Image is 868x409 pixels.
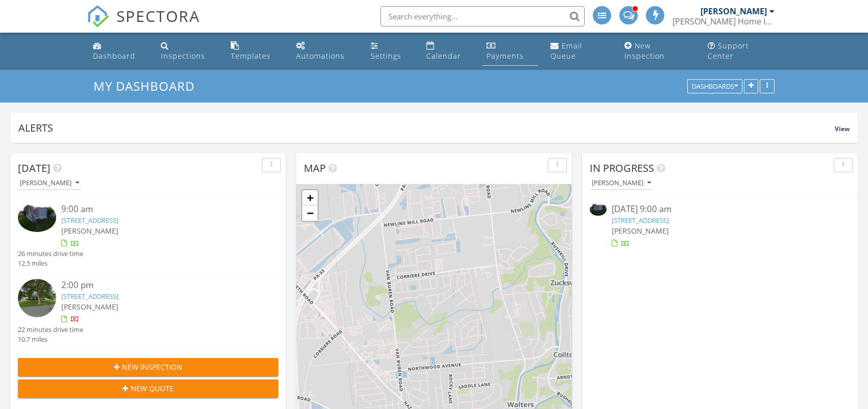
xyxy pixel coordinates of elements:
[304,161,326,175] span: Map
[590,203,607,215] img: 9555144%2Freports%2F504e218d-728c-488c-b9c4-ae9f5fe2a057%2Fcover_photos%2F3ERXJcsrfJZzcMyxoEJu%2F...
[161,51,205,61] div: Inspections
[18,176,81,190] button: [PERSON_NAME]
[18,379,278,398] button: New Quote
[422,37,474,66] a: Calendar
[612,203,829,216] div: [DATE] 9:00 am
[18,335,83,344] div: 10.7 miles
[61,279,257,292] div: 2:00 pm
[87,14,200,35] a: SPECTORA
[18,358,278,376] button: New Inspection
[550,41,582,61] div: Email Queue
[93,78,203,94] a: My Dashboard
[483,37,538,66] a: Payments
[612,226,669,236] span: [PERSON_NAME]
[18,279,56,317] img: streetview
[89,37,149,66] a: Dashboard
[692,83,738,90] div: Dashboards
[620,37,695,66] a: New Inspection
[624,41,665,61] div: New Inspection
[590,203,850,248] a: [DATE] 9:00 am [STREET_ADDRESS] [PERSON_NAME]
[367,37,414,66] a: Settings
[426,51,461,61] div: Calendar
[701,6,767,16] div: [PERSON_NAME]
[672,16,775,27] div: Al Morris Home Inspections, LLC
[18,259,83,268] div: 12.5 miles
[704,37,779,66] a: Support Center
[231,51,271,61] div: Templates
[157,37,218,66] a: Inspections
[18,203,56,232] img: 9555144%2Freports%2F504e218d-728c-488c-b9c4-ae9f5fe2a057%2Fcover_photos%2F3ERXJcsrfJZzcMyxoEJu%2F...
[131,383,174,394] span: New Quote
[18,203,278,268] a: 9:00 am [STREET_ADDRESS] [PERSON_NAME] 26 minutes drive time 12.5 miles
[592,180,651,187] div: [PERSON_NAME]
[18,121,835,135] div: Alerts
[590,161,654,175] span: In Progress
[61,216,118,225] a: [STREET_ADDRESS]
[292,37,358,66] a: Automations (Advanced)
[487,51,524,61] div: Payments
[61,292,118,301] a: [STREET_ADDRESS]
[687,80,742,94] button: Dashboards
[61,203,257,216] div: 9:00 am
[302,206,318,221] a: Zoom out
[546,37,612,66] a: Email Queue
[612,216,669,225] a: [STREET_ADDRESS]
[18,249,83,259] div: 26 minutes drive time
[93,51,135,61] div: Dashboard
[835,124,850,133] span: View
[18,325,83,335] div: 22 minutes drive time
[380,6,585,27] input: Search everything...
[20,180,79,187] div: [PERSON_NAME]
[87,5,109,28] img: The Best Home Inspection Software - Spectora
[590,176,653,190] button: [PERSON_NAME]
[302,190,318,206] a: Zoom in
[708,41,749,61] div: Support Center
[227,37,284,66] a: Templates
[122,362,182,372] span: New Inspection
[18,161,51,175] span: [DATE]
[18,279,278,344] a: 2:00 pm [STREET_ADDRESS] [PERSON_NAME] 22 minutes drive time 10.7 miles
[371,51,401,61] div: Settings
[296,51,345,61] div: Automations
[61,226,118,236] span: [PERSON_NAME]
[61,302,118,312] span: [PERSON_NAME]
[116,5,200,27] span: SPECTORA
